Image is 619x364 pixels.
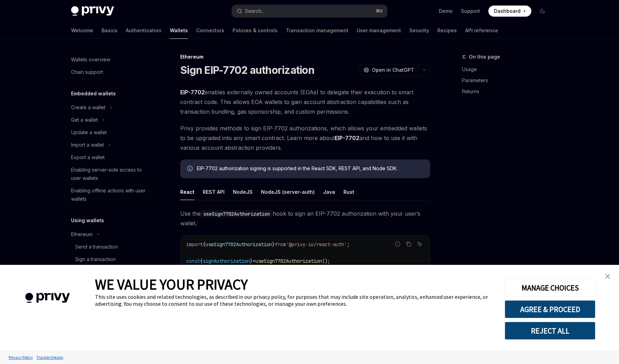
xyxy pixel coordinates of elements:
div: NodeJS [233,184,253,200]
span: ⌘ K [376,8,383,14]
a: Sign a transaction [66,253,154,266]
a: Welcome [71,22,93,39]
a: Usage [462,64,553,75]
a: close banner [601,269,614,283]
div: REST API [203,184,225,200]
a: Recipes [437,22,457,39]
a: Privacy Policy [7,351,35,363]
button: MANAGE CHOICES [505,279,595,297]
a: Connectors [196,22,224,39]
button: Ask AI [415,240,424,249]
a: Send a transaction [66,241,154,253]
a: User management [357,22,401,39]
span: import [186,241,203,248]
span: Open in ChatGPT [372,67,414,73]
span: { [203,241,206,248]
div: Import a wallet [71,141,104,149]
div: Create a wallet [71,103,105,112]
a: Basics [102,22,117,39]
span: signAuthorization [203,258,250,264]
a: Security [409,22,429,39]
div: Send a transaction [75,243,118,251]
a: Parameters [462,75,553,86]
span: useSign7702Authorization [206,241,272,248]
div: NodeJS (server-auth) [261,184,315,200]
button: AGREE & PROCEED [505,300,595,318]
button: Toggle Create a wallet section [66,101,154,114]
a: Transaction management [286,22,348,39]
img: close banner [605,274,610,279]
button: Toggle Import a wallet section [66,139,154,151]
button: Copy the contents from the code block [404,240,413,249]
div: Wallets overview [71,55,110,64]
a: Tracker Details [35,351,65,363]
span: } [272,241,275,248]
img: dark logo [71,6,114,16]
a: Chain support [66,66,154,78]
div: Sign a transaction [75,255,116,263]
div: Chain support [71,68,103,76]
div: Ethereum [71,230,93,239]
div: Java [323,184,335,200]
code: useSign7702Authorization [201,210,273,218]
div: Search... [245,7,264,15]
img: company logo [10,283,85,313]
div: Export a wallet [71,153,105,162]
h5: Using wallets [71,216,104,225]
a: Wallets [170,22,188,39]
span: useSign7702Authorization [255,258,322,264]
button: Report incorrect code [393,240,402,249]
a: Returns [462,86,553,97]
button: Toggle dark mode [537,6,548,17]
div: Update a wallet [71,128,107,137]
a: Support [461,8,480,15]
div: This site uses cookies and related technologies, as described in our privacy policy, for purposes... [95,293,494,307]
a: Enabling server-side access to user wallets [66,164,154,184]
span: Use the hook to sign an EIP-7702 authorization with your user’s wallet. [180,209,430,228]
a: Authentication [126,22,162,39]
span: = [253,258,255,264]
h1: Sign EIP-7702 authorization [180,64,314,76]
button: Toggle Ethereum section [66,228,154,241]
button: REJECT ALL [505,322,595,340]
div: Enabling server-side access to user wallets [71,166,150,182]
span: from [275,241,286,248]
a: Export a wallet [66,151,154,164]
a: API reference [465,22,498,39]
svg: Info [187,166,194,173]
a: Policies & controls [233,22,278,39]
span: Dashboard [494,8,521,15]
a: Update a wallet [66,126,154,139]
a: EIP-7702 [335,135,359,142]
span: WE VALUE YOUR PRIVACY [95,275,248,293]
span: Privy provides methods to sign EIP-7702 authorizations, which allows your embedded wallets to be ... [180,123,430,153]
button: Open in ChatGPT [359,64,418,76]
button: Toggle Get a wallet section [66,114,154,126]
button: Open search [232,5,387,17]
a: Wallets overview [66,53,154,66]
a: EIP-7702 [180,89,205,96]
span: { [200,258,203,264]
div: EIP-7702 authorization signing is supported in the React SDK, REST API, and Node SDK. [197,165,423,173]
span: '@privy-io/react-auth' [286,241,347,248]
span: (); [322,258,330,264]
h5: Embedded wallets [71,89,116,98]
a: Enabling offline actions with user wallets [66,184,154,205]
div: Ethereum [180,53,430,60]
div: React [180,184,194,200]
div: Enabling offline actions with user wallets [71,187,150,203]
div: Get a wallet [71,116,98,124]
div: Rust [343,184,354,200]
span: On this page [469,53,500,61]
span: enables externally owned accounts (EOAs) to delegate their execution to smart contract code. This... [180,87,430,116]
a: Dashboard [488,6,531,17]
span: const [186,258,200,264]
a: Demo [439,8,453,15]
span: ; [347,241,350,248]
span: } [250,258,253,264]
